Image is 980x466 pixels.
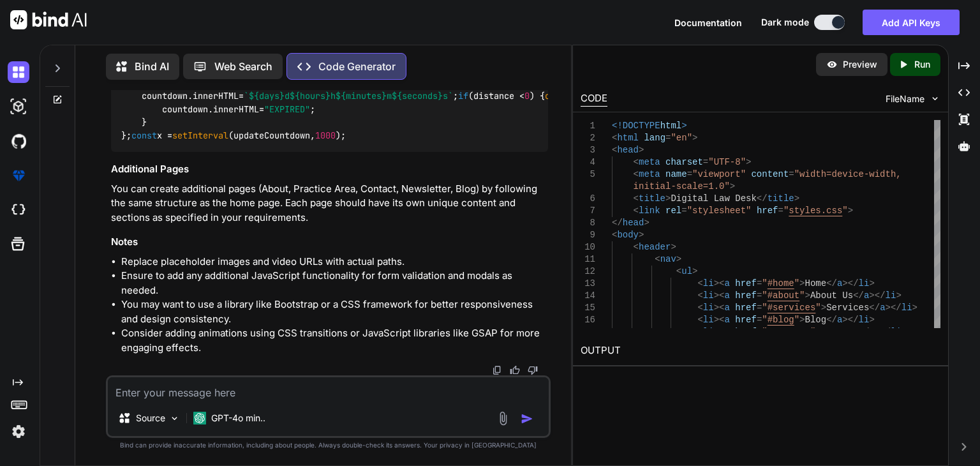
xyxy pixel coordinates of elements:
div: 16 [581,314,595,326]
span: </ [757,193,768,204]
span: </ [826,278,837,289]
span: < [698,327,703,337]
p: Code Generator [318,59,396,74]
span: > [821,303,826,313]
span: < [612,145,617,155]
div: 7 [581,205,595,217]
span: < [634,169,639,179]
span: " [762,303,767,313]
span: ></ [842,278,858,289]
p: Source [136,412,165,425]
span: > [665,193,671,204]
span: lang [644,133,666,143]
span: < [634,242,639,252]
span: = [789,169,794,179]
span: > [746,157,751,167]
span: header [639,242,671,252]
span: </ [612,218,623,228]
span: li [859,315,870,325]
span: >< [714,290,725,301]
span: innerHTML [213,103,259,115]
span: > [896,290,901,301]
img: chevron down [930,93,940,104]
img: preview [826,59,838,70]
span: </ [869,303,880,313]
p: Preview [843,58,877,71]
div: 10 [581,241,595,253]
span: > [676,254,681,264]
span: a [869,327,874,337]
div: 2 [581,132,595,144]
span: " [794,315,799,325]
span: nav [660,254,676,264]
span: " [842,206,847,216]
span: > [639,230,644,240]
h3: Notes [111,235,548,250]
div: 8 [581,217,595,229]
span: title [639,193,665,204]
span: "stylesheet" [687,206,752,216]
span: "UTF-8" [708,157,746,167]
span: " [783,206,789,216]
span: href [735,315,757,325]
span: a [725,303,730,313]
span: ${seconds} [392,91,443,102]
span: > [730,181,735,192]
img: premium [8,165,29,186]
div: 17 [581,326,595,338]
span: href [757,206,778,216]
li: Consider adding animations using CSS transitions or JavaScript libraries like GSAP for more engag... [121,326,548,355]
div: 4 [581,156,595,169]
span: < [634,206,639,216]
span: < [676,266,681,276]
span: < [634,157,639,167]
span: >< [714,315,725,325]
p: Run [914,58,930,71]
img: cloudideIcon [8,199,29,221]
span: setInterval [172,130,228,141]
span: " [815,303,820,313]
img: darkAi-studio [8,96,29,117]
span: >< [714,327,725,337]
img: copy [492,365,502,375]
p: You can create additional pages (About, Practice Area, Contact, Newsletter, Blog) by following th... [111,182,548,225]
span: body [617,230,639,240]
li: Ensure to add any additional JavaScript functionality for form validation and modals as needed. [121,269,548,297]
span: < [634,193,639,204]
span: #about [768,290,799,301]
span: html [617,133,639,143]
span: initial-scale=1.0" [634,181,730,192]
button: Documentation [674,16,742,29]
span: >< [714,278,725,289]
span: ` d h m s` [244,91,453,102]
span: Dark mode [761,16,809,29]
span: title [768,193,794,204]
div: 9 [581,229,595,241]
button: Add API Keys [863,10,960,35]
span: ${minutes} [336,91,387,102]
span: li [703,327,714,337]
span: meta [639,169,660,179]
img: githubDark [8,130,29,152]
img: icon [521,412,533,425]
span: const [131,130,157,141]
span: </ [826,315,837,325]
div: CODE [581,91,607,107]
span: #contact [768,327,810,337]
img: Pick Models [169,413,180,424]
div: 12 [581,266,595,278]
span: li [902,303,912,313]
span: = [681,206,687,216]
span: > [671,242,676,252]
span: Home [805,278,827,289]
span: < [698,278,703,289]
span: li [703,278,714,289]
span: 0 [524,91,530,102]
li: You may want to use a library like Bootstrap or a CSS framework for better responsiveness and des... [121,297,548,326]
img: settings [8,421,29,442]
span: ${hours} [290,91,330,102]
span: > [692,266,697,276]
p: Bind AI [135,59,169,74]
img: like [510,365,520,375]
span: link [639,206,660,216]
